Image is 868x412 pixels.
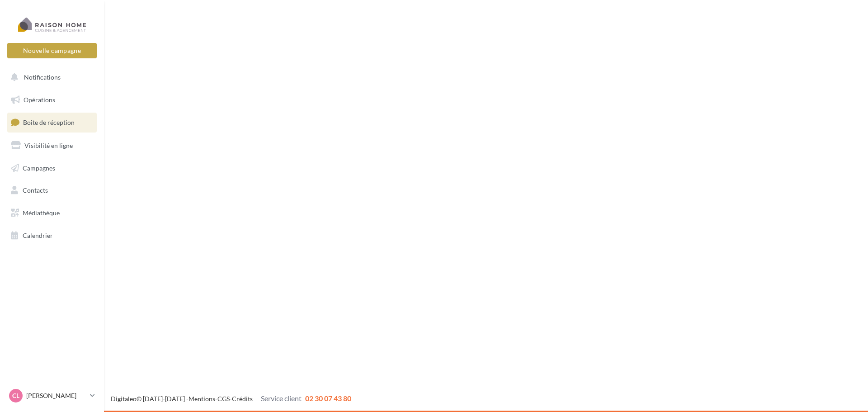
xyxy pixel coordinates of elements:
a: Opérations [5,90,99,109]
a: Digitaleo [111,395,137,403]
span: Notifications [24,73,61,81]
a: Visibilité en ligne [5,136,99,155]
span: 02 30 07 43 80 [305,394,351,403]
a: Boîte de réception [5,113,99,132]
span: Visibilité en ligne [24,142,73,149]
p: [PERSON_NAME] [26,391,86,400]
a: Contacts [5,181,99,200]
a: Médiathèque [5,204,99,223]
span: Médiathèque [23,209,60,217]
span: Contacts [23,186,48,194]
button: Notifications [5,68,95,87]
span: CL [12,391,19,400]
a: Mentions [189,395,215,403]
a: CL [PERSON_NAME] [7,387,97,404]
span: Service client [261,394,302,403]
button: Nouvelle campagne [7,43,97,58]
span: Calendrier [23,232,53,239]
span: Campagnes [23,164,55,171]
a: Crédits [232,395,253,403]
span: Opérations [24,96,55,104]
a: Calendrier [5,226,99,245]
a: Campagnes [5,159,99,178]
a: CGS [217,395,230,403]
span: © [DATE]-[DATE] - - - [111,395,351,403]
span: Boîte de réception [23,118,75,126]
